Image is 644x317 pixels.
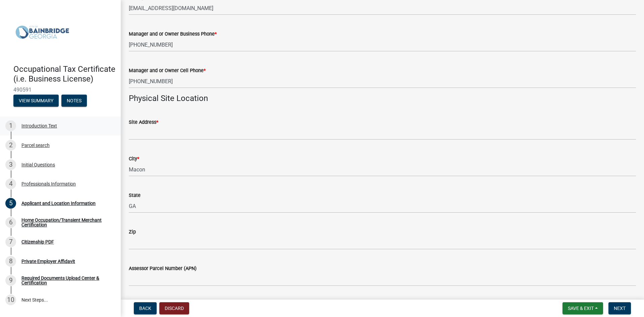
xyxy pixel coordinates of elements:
[13,64,115,84] h4: Occupational Tax Certificate (i.e. Business License)
[21,276,110,285] div: Required Documents Upload Center & Certification
[5,120,16,131] div: 1
[159,302,189,314] button: Discard
[21,162,55,167] div: Initial Questions
[139,306,151,311] span: Back
[608,302,631,314] button: Next
[21,240,54,244] div: Citizenship PDF
[614,306,626,311] span: Next
[21,181,76,186] div: Professionals Information
[13,95,59,107] button: View Summary
[129,120,158,125] label: Site Address
[5,295,16,305] div: 10
[5,159,16,170] div: 3
[61,98,87,104] wm-modal-confirm: Notes
[129,68,206,73] label: Manager and or Owner Cell Phone
[129,157,139,161] label: City
[13,7,71,57] img: City of Bainbridge, Georgia (Canceled)
[129,193,141,198] label: State
[21,123,57,128] div: Introduction Text
[134,302,157,314] button: Back
[5,236,16,247] div: 7
[13,98,59,104] wm-modal-confirm: Summary
[5,217,16,228] div: 6
[5,178,16,189] div: 4
[21,218,110,227] div: Home Occupation/Transient Merchant Certification
[129,94,636,103] h4: Physical Site Location
[5,198,16,209] div: 5
[21,259,75,264] div: Private Employer Affidavit
[129,266,197,271] label: Assessor Parcel Number (APN)
[562,302,603,314] button: Save & Exit
[21,201,96,206] div: Applicant and Location Information
[129,32,217,37] label: Manager and or Owner Business Phone
[5,140,16,151] div: 2
[5,256,16,267] div: 8
[568,306,594,311] span: Save & Exit
[129,230,136,234] label: Zip
[13,87,107,93] span: 490591
[21,143,50,148] div: Parcel search
[61,95,87,107] button: Notes
[5,275,16,286] div: 9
